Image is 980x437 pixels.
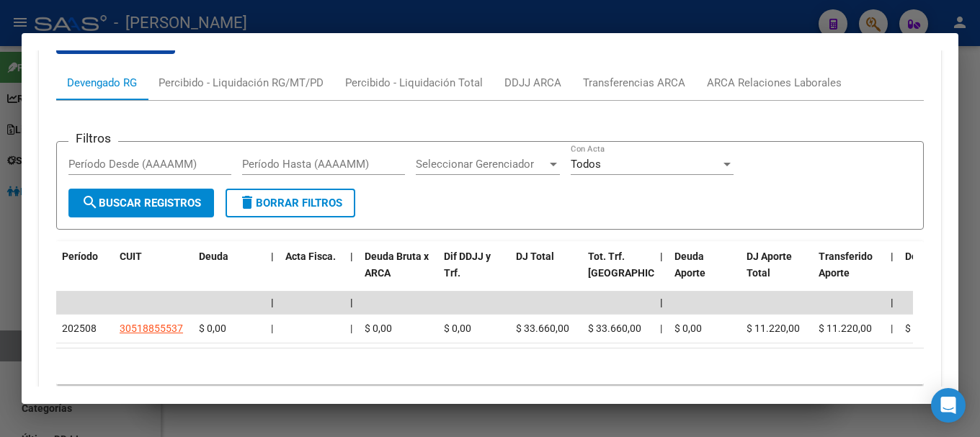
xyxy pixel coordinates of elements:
[819,323,872,334] span: $ 11.220,00
[193,241,265,305] datatable-header-cell: Deuda
[199,251,228,262] span: Deuda
[747,323,800,334] span: $ 11.220,00
[359,241,438,305] datatable-header-cell: Deuda Bruta x ARCA
[660,323,662,334] span: |
[416,158,547,171] span: Seleccionar Gerenciador
[885,241,899,305] datatable-header-cell: |
[516,251,554,262] span: DJ Total
[654,241,669,305] datatable-header-cell: |
[365,251,429,279] span: Deuda Bruta x ARCA
[62,251,98,262] span: Período
[444,323,471,334] span: $ 0,00
[571,158,601,171] span: Todos
[905,323,932,334] span: $ 0,00
[582,241,654,305] datatable-header-cell: Tot. Trf. Bruto
[114,241,193,305] datatable-header-cell: CUIT
[660,297,663,308] span: |
[81,197,201,210] span: Buscar Registros
[81,194,99,211] mat-icon: search
[588,251,686,279] span: Tot. Trf. [GEOGRAPHIC_DATA]
[819,251,873,279] span: Transferido Aporte
[747,251,792,279] span: DJ Aporte Total
[67,75,137,91] div: Devengado RG
[271,251,274,262] span: |
[199,323,226,334] span: $ 0,00
[588,323,641,334] span: $ 33.660,00
[120,251,142,262] span: CUIT
[239,197,342,210] span: Borrar Filtros
[68,130,118,146] h3: Filtros
[265,241,280,305] datatable-header-cell: |
[226,189,355,217] button: Borrar Filtros
[344,241,359,305] datatable-header-cell: |
[438,241,510,305] datatable-header-cell: Dif DDJJ y Trf.
[350,297,353,308] span: |
[271,297,274,308] span: |
[891,297,894,308] span: |
[674,323,702,334] span: $ 0,00
[444,251,491,279] span: Dif DDJJ y Trf.
[669,241,741,305] datatable-header-cell: Deuda Aporte
[345,75,483,91] div: Percibido - Liquidación Total
[899,241,971,305] datatable-header-cell: Deuda Contr.
[271,323,273,334] span: |
[365,323,392,334] span: $ 0,00
[931,388,966,423] div: Open Intercom Messenger
[159,75,324,91] div: Percibido - Liquidación RG/MT/PD
[350,251,353,262] span: |
[516,323,569,334] span: $ 33.660,00
[350,323,352,334] span: |
[504,75,561,91] div: DDJJ ARCA
[120,323,183,334] span: 30518855537
[68,189,214,217] button: Buscar Registros
[56,241,114,305] datatable-header-cell: Período
[813,241,885,305] datatable-header-cell: Transferido Aporte
[583,75,685,91] div: Transferencias ARCA
[891,323,893,334] span: |
[62,323,97,334] span: 202508
[510,241,582,305] datatable-header-cell: DJ Total
[280,241,344,305] datatable-header-cell: Acta Fisca.
[741,241,813,305] datatable-header-cell: DJ Aporte Total
[674,251,705,279] span: Deuda Aporte
[660,251,663,262] span: |
[707,75,842,91] div: ARCA Relaciones Laborales
[239,194,256,211] mat-icon: delete
[285,251,336,262] span: Acta Fisca.
[891,251,894,262] span: |
[905,251,964,262] span: Deuda Contr.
